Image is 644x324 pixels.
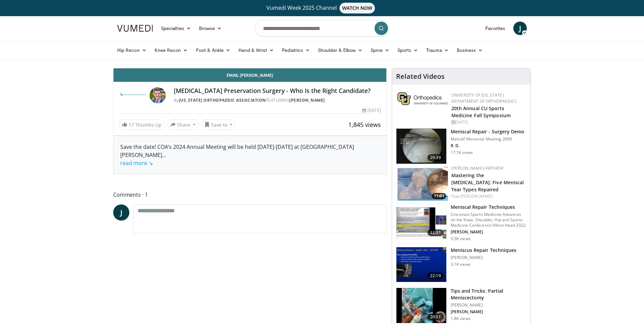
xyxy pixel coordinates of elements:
[427,314,444,320] span: 20:51
[119,120,165,130] a: 17 Thumbs Up
[513,22,527,35] a: J
[451,143,525,149] p: R. D.
[396,128,526,164] a: 29:39 Meniscal Repair - Surgery Demo Metcalf Memorial Meeting 2009 R. D. 17.1K views
[396,247,446,282] img: d7c155e4-6827-4b21-b19c-fb422b4aaa41.150x105_q85_crop-smart_upscale.jpg
[234,43,278,57] a: Hand & Wrist
[451,204,526,210] h3: Meniscal Repair Techniques
[113,204,129,221] a: J
[396,72,445,80] h4: Related Videos
[278,43,314,57] a: Pediatrics
[129,122,134,128] span: 17
[195,22,226,35] a: Browse
[396,204,526,241] a: 12:31 Meniscal Repair Techniques Cincinnati Sports Medicine Advances on the Knee, Shoulder, Hip a...
[427,229,444,236] span: 12:31
[451,165,503,171] a: [PERSON_NAME]+Nephew
[451,288,526,301] h3: Tips and Tricks: Partial Meniscectomy
[397,92,448,105] img: 355603a8-37da-49b6-856f-e00d7e9307d3.png.150x105_q85_autocrop_double_scale_upscale_version-0.2.png
[167,119,199,130] button: Share
[451,302,526,308] p: [PERSON_NAME]
[451,105,511,119] a: 20th Annual CU Sports Medicine Fall Symposium
[151,43,192,57] a: Knee Recon
[451,136,525,142] p: Metcalf Memorial Meeting 2009
[397,165,448,201] img: 44c00b1e-3a75-4e34-bb5c-37c6caafe70b.150x105_q85_crop-smart_upscale.jpg
[120,159,153,167] a: read more ↘
[396,204,446,239] img: 94ae3d2f-7541-4d8f-8622-eb1b71a67ce5.150x105_q85_crop-smart_upscale.jpg
[289,97,325,103] a: [PERSON_NAME]
[481,22,509,35] a: Favorites
[150,87,166,103] img: Avatar
[396,288,446,323] img: 6a8e81bc-c889-4e30-9656-f44658462b28.150x105_q85_crop-smart_upscale.jpg
[113,43,151,57] a: Hip Recon
[174,87,381,95] h4: [MEDICAL_DATA] Preservation Surgery - Who Is the Right Candidate?
[397,165,448,201] a: 11:01
[396,247,526,283] a: 22:19 Meniscus Repair Techniques [PERSON_NAME] 3.1K views
[451,119,525,125] div: [DATE]
[460,193,492,199] a: [PERSON_NAME]
[451,92,517,104] a: University of [US_STATE] Department of Orthopaedics
[451,150,473,155] p: 17.1K views
[451,255,517,260] p: [PERSON_NAME]
[451,128,525,135] h3: Meniscal Repair - Surgery Demo
[117,25,153,32] img: VuMedi Logo
[451,262,471,267] p: 3.1K views
[179,97,266,103] a: [US_STATE] Orthopaedic Association
[422,43,453,57] a: Trauma
[451,172,524,193] a: Mastering the [MEDICAL_DATA]: Five Meniscal Tear Types Repaired
[453,43,487,57] a: Business
[157,22,195,35] a: Specialties
[314,43,366,57] a: Shoulder & Elbow
[451,309,526,315] p: [PERSON_NAME]
[451,316,471,321] p: 1.8K views
[393,43,422,57] a: Sports
[451,229,526,235] p: [PERSON_NAME]
[432,193,446,199] span: 11:01
[451,247,517,254] h3: Meniscus Repair Techniques
[174,97,381,103] div: By FEATURING
[396,288,526,323] a: 20:51 Tips and Tricks: Partial Meniscectomy [PERSON_NAME] [PERSON_NAME] 1.8K views
[396,129,446,164] img: hunt_3.png.150x105_q85_crop-smart_upscale.jpg
[114,68,386,82] a: Email [PERSON_NAME]
[119,87,147,103] img: California Orthopaedic Association
[451,236,471,241] p: 5.5K views
[451,193,525,199] div: Feat.
[348,121,381,129] span: 1,845 views
[113,190,387,199] span: Comments 1
[451,212,526,228] p: Cincinnati Sports Medicine Advances on the Knee, Shoulder, Hip and Sports Medicine Conference Hil...
[427,154,444,161] span: 29:39
[366,43,393,57] a: Spine
[340,3,375,13] span: WATCH NOW
[192,43,235,57] a: Foot & Ankle
[427,272,444,279] span: 22:19
[120,143,380,167] div: Save the date! COA’s 2024 Annual Meeting will be held [DATE]-[DATE] at [GEOGRAPHIC_DATA][PERSON_N...
[201,119,236,130] button: Save to
[255,20,389,36] input: Search topics, interventions
[362,107,381,114] div: [DATE]
[118,3,526,13] a: Vumedi Week 2025 ChannelWATCH NOW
